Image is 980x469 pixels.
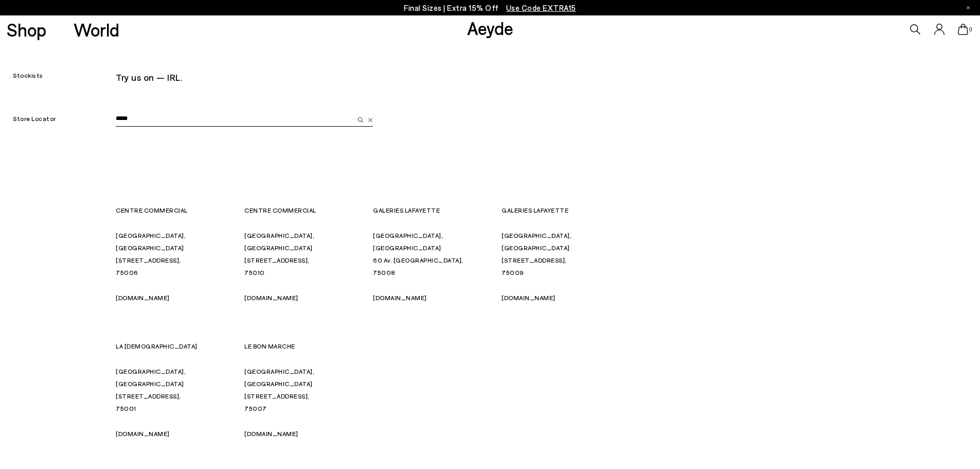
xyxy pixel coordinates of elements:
[958,24,968,35] a: 0
[244,294,298,301] a: [DOMAIN_NAME]
[116,229,244,279] p: [GEOGRAPHIC_DATA], [GEOGRAPHIC_DATA] [STREET_ADDRESS], 75006
[373,294,427,301] a: [DOMAIN_NAME]
[116,294,170,301] a: [DOMAIN_NAME]
[502,229,630,279] p: [GEOGRAPHIC_DATA], [GEOGRAPHIC_DATA] [STREET_ADDRESS], 75009
[244,340,373,352] p: LE BON MARCHE
[7,21,46,39] a: Shop
[116,430,170,437] a: [DOMAIN_NAME]
[502,294,556,301] a: [DOMAIN_NAME]
[116,204,244,216] p: CENTRE COMMERCIAL
[244,229,373,279] p: [GEOGRAPHIC_DATA], [GEOGRAPHIC_DATA] [STREET_ADDRESS], 75010
[244,204,373,216] p: CENTRE COMMERCIAL
[404,2,576,14] p: Final Sizes | Extra 15% Off
[116,365,244,414] p: [GEOGRAPHIC_DATA], [GEOGRAPHIC_DATA] [STREET_ADDRESS], 75001
[116,68,630,86] div: Try us on — IRL.
[373,229,502,279] p: [GEOGRAPHIC_DATA], [GEOGRAPHIC_DATA] 60 Av. [GEOGRAPHIC_DATA], 75008
[968,27,973,32] span: 0
[244,430,298,437] a: [DOMAIN_NAME]
[358,117,363,123] img: search.svg
[116,340,244,352] p: LA [DEMOGRAPHIC_DATA]
[502,204,630,216] p: GALERIES LAFAYETTE
[368,118,373,123] img: close.svg
[467,17,513,39] a: Aeyde
[244,365,373,414] p: [GEOGRAPHIC_DATA], [GEOGRAPHIC_DATA] [STREET_ADDRESS], 75007
[506,3,576,12] span: Navigate to /collections/ss25-final-sizes
[373,204,502,216] p: GALERIES LAFAYETTE
[74,21,119,39] a: World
